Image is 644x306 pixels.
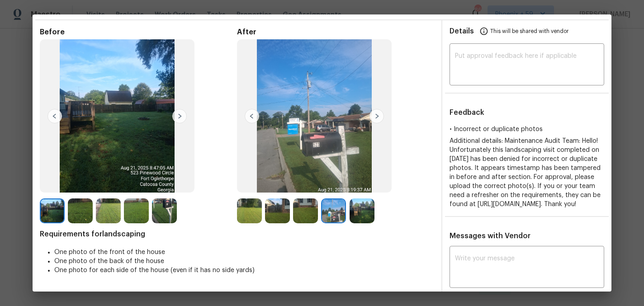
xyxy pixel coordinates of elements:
span: • Incorrect or duplicate photos [450,126,543,132]
span: After [237,28,434,37]
span: Requirements for landscaping [40,230,434,239]
span: Messages with Vendor [450,232,530,240]
img: left-chevron-button-url [47,109,62,123]
img: right-chevron-button-url [172,109,187,123]
li: One photo of the back of the house [54,257,434,266]
span: Details [450,20,474,42]
span: Additional details: Maintenance Audit Team: Hello! Unfortunately this landscaping visit completed... [450,138,601,207]
li: One photo for each side of the house (even if it has no side yards) [54,266,434,275]
img: right-chevron-button-url [369,109,384,123]
span: This will be shared with vendor [490,20,568,42]
img: left-chevron-button-url [245,109,259,123]
li: One photo of the front of the house [54,248,434,257]
span: Before [40,28,237,37]
span: Feedback [450,109,484,116]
